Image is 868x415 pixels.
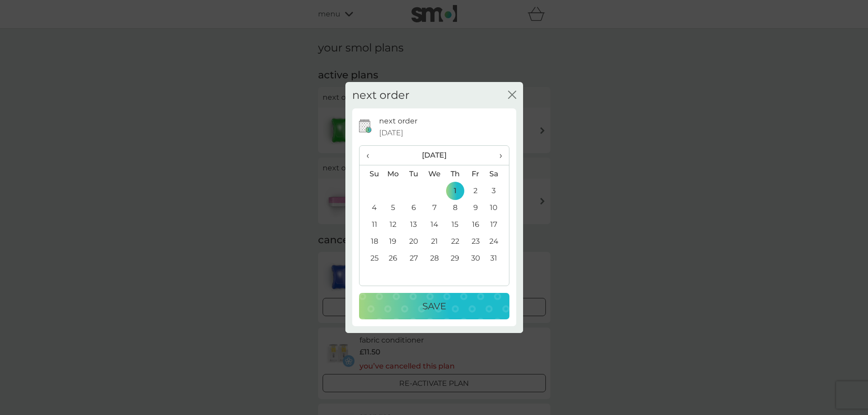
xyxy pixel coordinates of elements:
td: 18 [360,233,383,250]
td: 11 [360,216,383,233]
td: 13 [403,216,424,233]
button: close [508,91,516,100]
th: Mo [383,165,404,183]
th: Su [360,165,383,183]
td: 23 [465,233,486,250]
td: 29 [445,250,465,266]
td: 25 [360,250,383,266]
th: Tu [403,165,424,183]
td: 17 [486,216,508,233]
p: Save [422,299,446,313]
h2: next order [352,89,410,102]
td: 21 [424,233,445,250]
th: Th [445,165,465,183]
td: 4 [360,199,383,216]
td: 1 [445,182,465,199]
td: 16 [465,216,486,233]
th: We [424,165,445,183]
th: [DATE] [383,146,486,165]
td: 10 [486,199,508,216]
td: 31 [486,250,508,266]
td: 15 [445,216,465,233]
td: 19 [383,233,404,250]
td: 14 [424,216,445,233]
td: 26 [383,250,404,266]
td: 12 [383,216,404,233]
td: 3 [486,182,508,199]
td: 5 [383,199,404,216]
td: 2 [465,182,486,199]
span: [DATE] [379,127,403,139]
td: 30 [465,250,486,266]
td: 27 [403,250,424,266]
td: 20 [403,233,424,250]
td: 8 [445,199,465,216]
th: Sa [486,165,508,183]
td: 22 [445,233,465,250]
th: Fr [465,165,486,183]
td: 9 [465,199,486,216]
span: ‹ [366,146,376,165]
td: 6 [403,199,424,216]
td: 7 [424,199,445,216]
button: Save [359,293,509,319]
td: 28 [424,250,445,266]
td: 24 [486,233,508,250]
span: › [493,146,502,165]
p: next order [379,115,417,127]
